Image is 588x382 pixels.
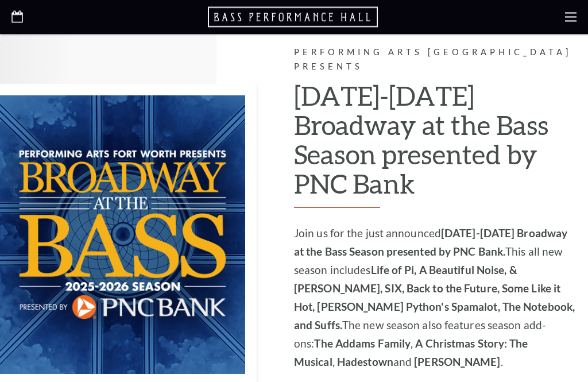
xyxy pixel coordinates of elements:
[294,225,577,372] p: Join us for the just announced This all new season includes The new season also features season a...
[414,356,500,369] strong: [PERSON_NAME]
[294,82,577,209] h2: [DATE]-[DATE] Broadway at the Bass Season presented by PNC Bank
[294,264,575,332] strong: Life of Pi, A Beautiful Noise, & [PERSON_NAME], SIX, Back to the Future, Some Like it Hot, [PERSO...
[294,337,528,369] strong: A Christmas Story: The Musical
[294,227,567,258] strong: [DATE]-[DATE] Broadway at the Bass Season presented by PNC Bank.
[337,356,393,369] strong: Hadestown
[294,46,577,75] p: Performing Arts [GEOGRAPHIC_DATA] Presents
[314,337,411,350] strong: The Addams Family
